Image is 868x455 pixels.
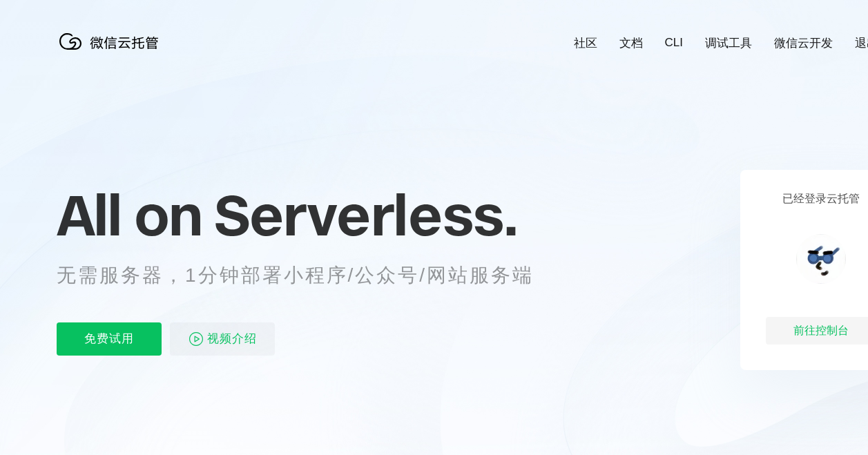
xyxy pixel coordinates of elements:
[57,46,167,57] a: 微信云托管
[782,192,860,206] p: 已经登录云托管
[774,35,833,51] a: 微信云开发
[57,180,201,249] span: All on
[665,36,683,50] a: CLI
[574,35,597,51] a: 社区
[188,331,204,347] img: video_play.svg
[619,35,643,51] a: 文档
[57,262,559,289] p: 无需服务器，1分钟部署小程序/公众号/网站服务端
[57,28,167,55] img: 微信云托管
[214,180,517,249] span: Serverless.
[705,35,752,51] a: 调试工具
[57,322,162,356] p: 免费试用
[207,322,257,356] span: 视频介绍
